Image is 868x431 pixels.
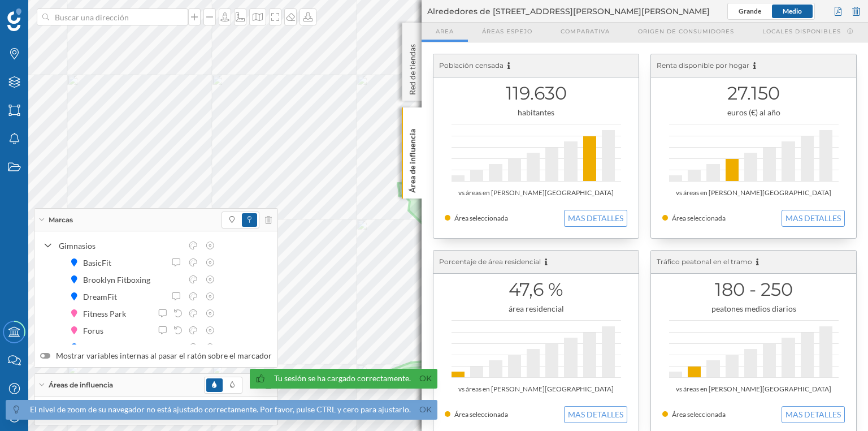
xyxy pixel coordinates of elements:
[23,8,63,18] span: Soporte
[672,410,726,419] span: Área seleccionada
[7,8,21,31] img: Geoblink Logo
[739,7,761,15] span: Grande
[445,303,627,314] div: área residencial
[445,279,627,300] h1: 47,6 %
[762,27,841,36] span: Locales disponibles
[445,383,627,395] div: vs áreas en [PERSON_NAME][GEOGRAPHIC_DATA]
[662,83,845,104] h1: 27.150
[638,27,734,36] span: Origen de consumidores
[83,325,109,337] div: Forus
[59,240,182,252] div: Gimnasios
[445,107,627,118] div: habitantes
[662,279,845,300] h1: 180 - 250
[83,308,132,320] div: Fitness Park
[672,214,726,222] span: Área seleccionada
[416,403,435,416] a: Ok
[662,383,845,395] div: vs áreas en [PERSON_NAME][GEOGRAPHIC_DATA]
[662,187,845,199] div: vs áreas en [PERSON_NAME][GEOGRAPHIC_DATA]
[482,27,532,36] span: Áreas espejo
[416,372,435,385] a: Ok
[83,274,156,286] div: Brooklyn Fitboxing
[433,54,639,77] div: Población censada
[564,210,627,227] button: MAS DETALLES
[564,406,627,423] button: MAS DETALLES
[274,373,411,384] div: Tu sesión se ha cargado correctamente.
[30,404,411,415] div: El nivel de zoom de su navegador no está ajustado correctamente. Por favor, pulse CTRL y cero par...
[651,251,856,274] div: Tráfico peatonal en el tramo
[454,410,508,419] span: Área seleccionada
[782,210,845,227] button: MAS DETALLES
[782,406,845,423] button: MAS DETALLES
[561,27,610,36] span: Comparativa
[445,187,627,199] div: vs áreas en [PERSON_NAME][GEOGRAPHIC_DATA]
[49,215,73,225] span: Marcas
[407,124,418,193] p: Área de influencia
[83,257,117,269] div: BasicFit
[445,83,627,104] h1: 119.630
[436,27,454,36] span: Area
[662,107,845,118] div: euros (€) al año
[454,214,508,222] span: Área seleccionada
[662,303,845,314] div: peatones medios diarios
[407,40,418,95] p: Red de tiendas
[83,342,123,354] div: Viva Gym
[40,350,272,361] label: Mostrar variables internas al pasar el ratón sobre el marcador
[651,54,856,77] div: Renta disponible por hogar
[783,7,802,15] span: Medio
[83,291,123,303] div: DreamFit
[427,6,710,17] span: Alrededores de [STREET_ADDRESS][PERSON_NAME][PERSON_NAME]
[433,251,639,274] div: Porcentaje de área residencial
